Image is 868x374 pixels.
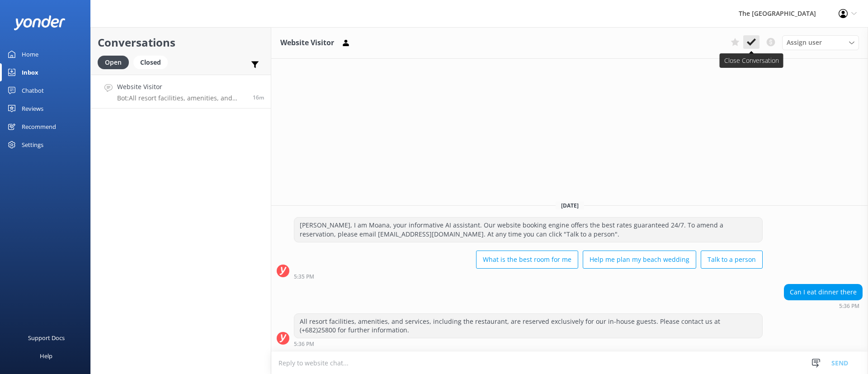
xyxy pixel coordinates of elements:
[784,303,863,309] div: Oct 11 2025 05:36pm (UTC -10:00) Pacific/Honolulu
[294,273,763,279] div: Oct 11 2025 05:35pm (UTC -10:00) Pacific/Honolulu
[476,251,578,269] button: What is the best room for me
[556,202,584,209] span: [DATE]
[91,75,271,109] a: Website VisitorBot:All resort facilities, amenities, and services, including the restaurant, are ...
[294,314,762,338] div: All resort facilities, amenities, and services, including the restaurant, are reserved exclusivel...
[14,15,66,30] img: yonder-white-logo.png
[22,45,38,63] div: Home
[294,218,762,241] div: [PERSON_NAME], I am Moana, your informative AI assistant. Our website booking engine offers the b...
[701,251,763,269] button: Talk to a person
[40,347,52,365] div: Help
[583,251,696,269] button: Help me plan my beach wedding
[294,341,314,347] strong: 5:36 PM
[133,57,172,67] a: Closed
[117,94,246,102] p: Bot: All resort facilities, amenities, and services, including the restaurant, are reserved exclu...
[253,94,264,101] span: Oct 11 2025 05:36pm (UTC -10:00) Pacific/Honolulu
[787,38,822,47] span: Assign user
[98,57,133,67] a: Open
[133,56,168,69] div: Closed
[280,37,334,49] h3: Website Visitor
[98,34,264,51] h2: Conversations
[22,81,44,99] div: Chatbot
[117,82,246,92] h4: Website Visitor
[22,63,38,81] div: Inbox
[22,99,43,118] div: Reviews
[782,35,859,50] div: Assign User
[839,303,859,309] strong: 5:36 PM
[28,329,65,347] div: Support Docs
[294,274,314,279] strong: 5:35 PM
[22,118,56,136] div: Recommend
[294,341,763,347] div: Oct 11 2025 05:36pm (UTC -10:00) Pacific/Honolulu
[22,136,43,154] div: Settings
[784,284,862,300] div: Can I eat dinner there
[98,56,129,69] div: Open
